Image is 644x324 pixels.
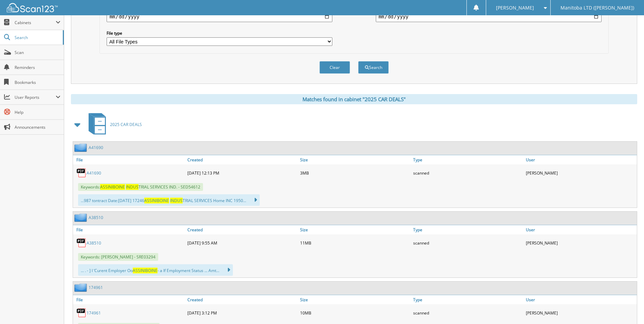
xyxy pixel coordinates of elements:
label: File type [107,30,332,36]
span: Bookmarks [15,79,60,85]
span: Scan [15,50,60,55]
span: Keywords: TRIAL SERVICES IND. - SED54612 [78,183,203,191]
input: end [376,11,602,22]
input: start [107,11,332,22]
div: scanned [411,166,524,180]
button: Search [358,61,389,74]
span: User Reports [15,94,56,100]
div: scanned [411,306,524,320]
span: Search [15,35,59,40]
div: [PERSON_NAME] [524,166,637,180]
a: Created [186,295,298,304]
a: User [524,225,637,234]
span: INDUS [170,198,183,203]
div: [DATE] 3:12 PM [186,306,298,320]
div: 3MB [298,166,411,180]
div: [DATE] 12:13 PM [186,166,298,180]
a: Created [186,155,298,164]
span: INDUS [126,184,139,190]
img: PDF.png [76,308,87,318]
img: folder2.png [74,283,89,292]
img: PDF.png [76,168,87,178]
span: Help [15,109,60,115]
a: Size [298,155,411,164]
a: 174961 [87,310,101,316]
a: 174961 [89,285,103,290]
div: [PERSON_NAME] [524,236,637,250]
div: Matches found in cabinet "2025 CAR DEALS" [71,94,637,104]
img: folder2.png [74,143,89,152]
a: Type [411,155,524,164]
a: File [73,225,186,234]
span: ASSINIBOINE [144,198,169,203]
img: folder2.png [74,213,89,222]
div: scanned [411,236,524,250]
a: File [73,155,186,164]
div: ...987 tontract Date:[DATE] 17246 TRIAL SERVICES Home INC 1950... [78,194,260,206]
div: [DATE] 9:55 AM [186,236,298,250]
span: Cabinets [15,20,56,25]
div: [PERSON_NAME] [524,306,637,320]
a: A38510 [89,215,103,220]
a: Created [186,225,298,234]
a: User [524,155,637,164]
a: Type [411,225,524,234]
span: Keywords: [PERSON_NAME] - SRE03294 [78,253,158,261]
div: 11MB [298,236,411,250]
span: 2025 CAR DEALS [110,122,142,127]
span: Reminders [15,65,60,70]
a: Size [298,225,411,234]
a: 2025 CAR DEALS [85,111,142,138]
span: [PERSON_NAME] [496,6,534,10]
a: Size [298,295,411,304]
span: ASSINIBOINE [133,268,158,273]
img: PDF.png [76,238,87,248]
a: Type [411,295,524,304]
a: User [524,295,637,304]
span: Manitoba LTD ([PERSON_NAME]) [560,6,634,10]
img: scan123-logo-white.svg [7,3,58,12]
a: A41690 [89,145,103,150]
div: 10MB [298,306,411,320]
div: ... . - ] I ‘Curent Employer Oo - a If Employment Status ... Amt... [78,264,233,276]
iframe: Chat Widget [610,291,644,324]
button: Clear [319,61,350,74]
span: Announcements [15,124,60,130]
span: ASSINIBOINE [100,184,125,190]
a: File [73,295,186,304]
a: A38510 [87,240,101,246]
a: A41690 [87,170,101,176]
